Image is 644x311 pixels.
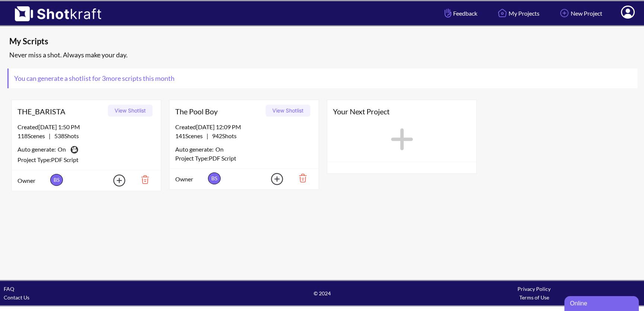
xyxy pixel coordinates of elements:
[17,131,79,140] span: |
[216,289,428,298] span: © 2024
[102,172,128,189] img: Add Icon
[17,123,155,131] div: Created [DATE] 1:50 PM
[51,132,79,139] span: 538 Shots
[101,74,174,82] span: 3 more scripts this month
[17,176,48,185] span: Owner
[129,173,155,186] img: Trash Icon
[175,132,206,139] span: 141 Scenes
[443,7,453,19] img: Hand Icon
[175,106,263,117] span: The Pool Boy
[175,145,215,154] span: Auto generate:
[4,286,14,292] a: FAQ
[50,174,63,186] span: BS
[443,9,477,18] span: Feedback
[175,131,237,140] span: |
[428,293,640,302] div: Terms of Use
[552,3,608,23] a: New Project
[108,105,153,117] button: View Shotlist
[259,171,285,187] img: Add Icon
[175,154,313,163] div: Project Type: PDF Script
[490,3,545,23] a: My Projects
[266,105,310,117] button: View Shotlist
[215,145,224,154] span: On
[428,285,640,293] div: Privacy Policy
[175,175,206,184] span: Owner
[333,106,471,117] span: Your Next Project
[17,155,155,164] div: Project Type: PDF Script
[9,36,481,47] span: My Scripts
[564,295,640,311] iframe: chat widget
[69,144,79,155] img: Camera Icon
[17,132,49,139] span: 118 Scenes
[4,294,29,301] a: Contact Us
[496,7,509,19] img: Home Icon
[287,172,313,184] img: Trash Icon
[58,145,66,155] span: On
[208,172,221,184] span: BS
[7,49,640,61] div: Never miss a shot. Always make your day.
[175,123,313,131] div: Created [DATE] 12:09 PM
[17,145,58,155] span: Auto generate:
[208,132,237,139] span: 942 Shots
[17,106,105,117] span: THE_BARISTA
[9,69,180,88] span: You can generate a shotlist for
[558,7,571,19] img: Add Icon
